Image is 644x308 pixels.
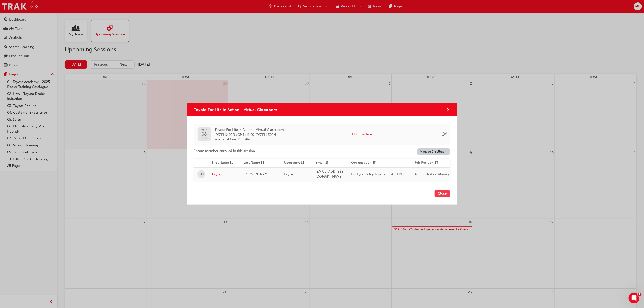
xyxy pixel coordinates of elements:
[20,121,83,183] div: *Lockyer Valley Toyota Values your privacy. This information has been made available to you as a ...
[215,133,254,137] span: 08 Oct 2025 12:00PM GMT+11:00
[20,36,83,45] div: Again my apologies for all the trouble I have brought down on you ☹
[20,85,83,89] div: Gatton QLD 4343
[194,107,277,112] span: Toyota For Life In Action - Virtual Classroom
[351,172,402,176] span: Lockyer Valley Toyota - GATTON
[447,107,450,113] button: cross-icon
[261,160,264,166] span: sorting-icon
[201,137,207,140] span: OCT
[199,172,204,177] span: KO
[629,293,639,303] iframe: Intercom live chat
[256,133,276,137] span: 08 Oct 2025 1:30PM
[194,148,255,154] span: 1 team member enrolled in this session
[4,135,86,142] textarea: Message…
[284,172,294,176] span: kaylao
[417,148,450,155] a: Manage Enrollment
[201,129,207,132] span: WED
[31,18,65,22] span: Missing completions
[352,132,374,137] button: Open webinar
[244,160,268,166] button: Last Namesorting-icon
[20,72,58,75] b: Lockyer Valley Toyota
[230,160,233,166] span: asc-icon
[13,2,20,10] div: Profile image for Trak
[71,2,79,10] button: Home
[442,132,447,137] span: sessionType_ONLINE_URL-icon
[29,144,32,148] button: Start recording
[187,103,457,205] div: Toyota For Life In Action - Virtual Classroom
[21,144,25,148] button: Gif picker
[20,107,60,111] a: [URL][DOMAIN_NAME]
[415,172,452,176] span: Administration Manager
[284,160,300,166] span: Username
[373,160,376,166] span: sorting-icon
[3,2,11,10] button: go back
[20,54,83,58] div: [PERSON_NAME]
[435,190,450,197] button: Close
[212,160,237,166] button: First Nameasc-icon
[316,160,341,166] button: Emailsorting-icon
[284,160,309,166] button: Usernamesorting-icon
[447,108,450,112] span: cross-icon
[638,293,642,296] span: 1
[20,60,83,69] div: (Administration Assistant/Customer Relations)
[244,172,271,176] span: [PERSON_NAME]
[215,127,284,141] div: -
[351,160,372,166] span: Organisation
[201,132,207,136] span: 08
[351,160,376,166] button: Organisationsorting-icon
[21,15,69,25] a: Missing completions
[316,160,325,166] span: Email
[301,160,305,166] span: sorting-icon
[79,2,87,10] div: Close
[20,96,75,104] a: [PERSON_NAME][EMAIL_ADDRESS][DOMAIN_NAME]
[212,172,237,177] a: Kayla
[215,127,284,132] span: Toyota For Life In Action - Virtual Classroom
[22,2,30,6] h1: Trak
[215,137,284,141] span: Your Local Time : 11:00AM
[20,16,83,34] div: I hope this will then update on my TFL Learning Plan so that the learning plan is shown as comple...
[22,6,31,10] p: Active
[325,160,329,166] span: sorting-icon
[20,92,83,105] div: T: 07 5462 0500Direct Email -
[14,144,18,148] button: Emoji picker
[20,78,83,83] div: [STREET_ADDRESS]
[244,160,260,166] span: Last Name
[415,160,439,166] button: Job Positionsorting-icon
[415,160,434,166] span: Job Position
[212,160,229,166] span: First Name
[7,144,11,148] button: Upload attachment
[435,160,438,166] span: sorting-icon
[20,47,83,52] div: Kind Regards,
[77,142,85,149] button: Send a message…
[316,170,345,179] span: [EMAIL_ADDRESS][DOMAIN_NAME]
